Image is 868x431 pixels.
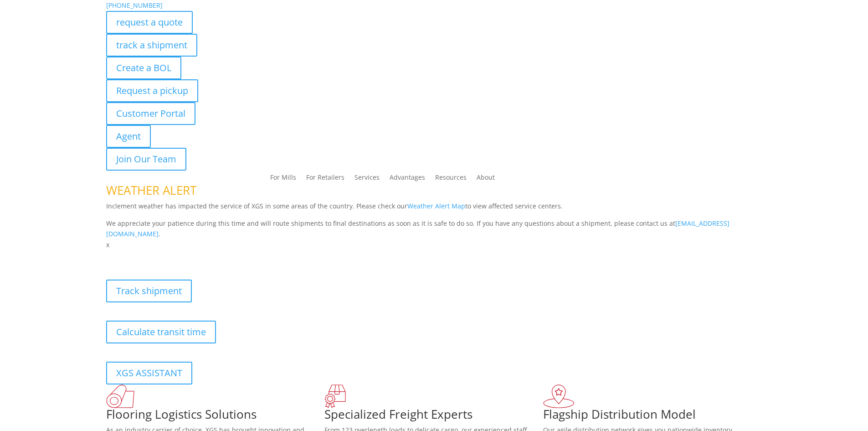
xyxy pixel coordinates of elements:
a: Resources [435,174,467,184]
a: Track shipment [106,280,192,302]
a: Services [354,174,380,184]
a: Calculate transit time [106,321,216,343]
a: request a quote [106,11,193,34]
a: Create a BOL [106,57,181,79]
img: xgs-icon-total-supply-chain-intelligence-red [106,384,134,408]
a: Agent [106,125,151,148]
a: For Retailers [306,174,344,184]
p: Inclement weather has impacted the service of XGS in some areas of the country. Please check our ... [106,201,762,218]
span: WEATHER ALERT [106,182,196,198]
h1: Flooring Logistics Solutions [106,408,325,425]
b: Visibility, transparency, and control for your entire supply chain. [106,252,309,260]
a: track a shipment [106,34,197,57]
a: Join Our Team [106,148,186,171]
p: We appreciate your patience during this time and will route shipments to final destinations as so... [106,218,762,240]
img: xgs-icon-flagship-distribution-model-red [543,384,575,408]
a: Advantages [390,174,425,184]
h1: Flagship Distribution Model [543,408,762,425]
a: Request a pickup [106,79,198,102]
a: Weather Alert Map [407,202,465,210]
a: Customer Portal [106,102,195,125]
img: xgs-icon-focused-on-flooring-red [324,384,346,408]
a: [PHONE_NUMBER] [106,1,163,10]
h1: Specialized Freight Experts [324,408,543,425]
p: x [106,239,762,250]
a: XGS ASSISTANT [106,362,192,384]
a: About [477,174,495,184]
a: For Mills [270,174,296,184]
